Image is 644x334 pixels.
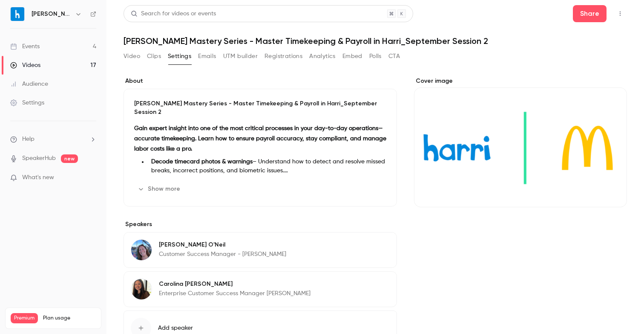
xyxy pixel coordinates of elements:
p: [PERSON_NAME] Mastery Series - Master Timekeeping & Payroll in Harri_September Session 2 [134,99,386,116]
div: Cynthia O'Neil[PERSON_NAME] O'NeilCustomer Success Manager - [PERSON_NAME] [124,232,397,268]
label: Cover image [414,77,627,85]
button: Settings [168,49,191,63]
a: SpeakerHub [22,154,56,163]
span: Add speaker [158,324,193,332]
button: Emails [198,49,216,63]
span: new [61,154,78,163]
button: Registrations [264,49,302,63]
button: Show more [134,182,185,196]
li: help-dropdown-opener [10,135,96,144]
h1: [PERSON_NAME] Mastery Series - Master Timekeeping & Payroll in Harri_September Session 2 [124,36,627,46]
button: Share [573,5,607,22]
span: Premium [11,313,38,323]
div: Events [10,42,40,51]
button: Polls [369,49,382,63]
p: [PERSON_NAME] O'Neil [159,241,286,249]
p: Carolina [PERSON_NAME] [159,280,310,288]
button: Video [124,49,140,63]
span: Plan usage [43,315,96,322]
div: Videos [10,61,40,70]
strong: Gain expert insight into one of the most critical processes in your day-to-day operations—accurat... [134,125,386,152]
div: Search for videos or events [131,9,216,18]
button: Embed [342,49,362,63]
button: Top Bar Actions [613,7,627,20]
iframe: Noticeable Trigger [86,174,96,182]
img: Harri [11,7,24,21]
li: – Understand how to detect and resolve missed breaks, incorrect positions, and biometric issues. [148,157,386,175]
button: Analytics [309,49,336,63]
p: Customer Success Manager - [PERSON_NAME] [159,250,286,258]
span: What's new [22,173,54,182]
label: Speakers [124,220,397,229]
img: Cynthia O'Neil [131,240,152,260]
button: UTM builder [223,49,258,63]
button: Clips [147,49,161,63]
label: About [124,77,397,85]
img: Carolina Zuniga [131,279,152,299]
button: CTA [388,49,400,63]
section: Cover image [414,77,627,207]
div: Carolina ZunigaCarolina [PERSON_NAME]Enterprise Customer Success Manager [PERSON_NAME] [124,271,397,307]
strong: Decode timecard photos & warnings [151,159,253,165]
span: Help [22,135,34,144]
div: Audience [10,80,48,88]
p: Enterprise Customer Success Manager [PERSON_NAME] [159,289,310,298]
h6: [PERSON_NAME] [32,10,72,18]
div: Settings [10,99,44,107]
